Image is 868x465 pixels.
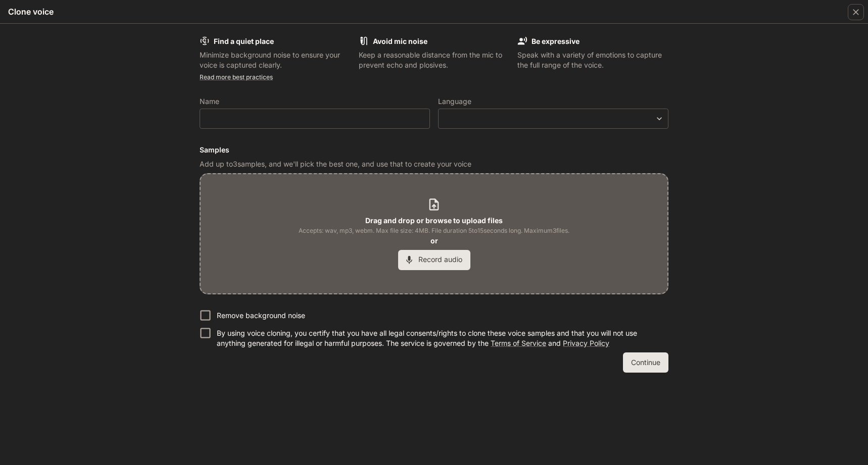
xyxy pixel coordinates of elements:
[200,145,668,155] h6: Samples
[563,339,609,347] a: Privacy Policy
[439,114,668,124] div: ​
[430,236,438,245] b: or
[200,50,351,70] p: Minimize background noise to ensure your voice is captured clearly.
[214,37,274,45] b: Find a quiet place
[532,37,580,45] b: Be expressive
[200,73,273,81] a: Read more best practices
[8,6,54,17] h5: Clone voice
[299,226,569,236] span: Accepts: wav, mp3, webm. Max file size: 4MB. File duration 5 to 15 seconds long. Maximum 3 files.
[373,37,427,45] b: Avoid mic noise
[217,328,660,348] p: By using voice cloning, you certify that you have all legal consents/rights to clone these voice ...
[365,216,503,225] b: Drag and drop or browse to upload files
[200,159,668,169] p: Add up to 3 samples, and we'll pick the best one, and use that to create your voice
[438,98,471,105] p: Language
[517,50,668,70] p: Speak with a variety of emotions to capture the full range of the voice.
[217,311,305,321] p: Remove background noise
[200,98,219,105] p: Name
[623,352,668,373] button: Continue
[398,250,470,270] button: Record audio
[491,339,546,347] a: Terms of Service
[359,50,510,70] p: Keep a reasonable distance from the mic to prevent echo and plosives.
